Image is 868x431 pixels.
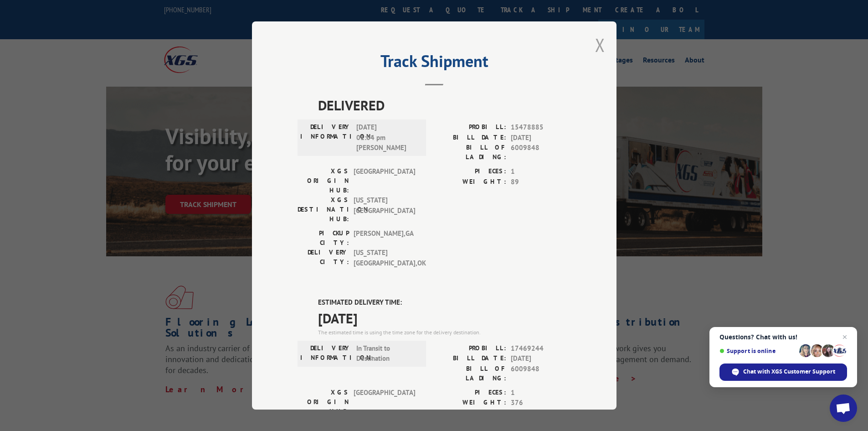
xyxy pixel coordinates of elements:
[434,133,506,143] label: BILL DATE:
[511,133,571,143] span: [DATE]
[434,343,506,354] label: PROBILL:
[511,166,571,177] span: 1
[434,353,506,364] label: BILL DATE:
[354,166,415,195] span: [GEOGRAPHIC_DATA]
[434,143,506,162] label: BILL OF LADING:
[354,195,415,224] span: [US_STATE][GEOGRAPHIC_DATA]
[830,395,857,422] a: Open chat
[511,353,571,364] span: [DATE]
[719,333,847,341] span: Questions? Chat with us!
[434,166,506,177] label: PIECES:
[300,343,352,364] label: DELIVERY INFORMATION:
[511,398,571,408] span: 376
[743,368,835,376] span: Chat with XGS Customer Support
[298,388,349,416] label: XGS ORIGIN HUB:
[318,328,571,337] div: The estimated time is using the time zone for the delivery destination.
[354,388,415,416] span: [GEOGRAPHIC_DATA]
[511,388,571,398] span: 1
[719,348,796,354] span: Support is online
[354,248,415,268] span: [US_STATE][GEOGRAPHIC_DATA] , OK
[300,122,352,153] label: DELIVERY INFORMATION:
[318,297,571,308] label: ESTIMATED DELIVERY TIME:
[434,398,506,408] label: WEIGHT:
[356,122,418,153] span: [DATE] 01:04 pm [PERSON_NAME]
[434,388,506,398] label: PIECES:
[354,228,415,248] span: [PERSON_NAME] , GA
[356,343,418,364] span: In Transit to Destination
[318,308,571,328] span: [DATE]
[511,343,571,354] span: 17469244
[511,143,571,162] span: 6009848
[511,177,571,187] span: 89
[298,166,349,195] label: XGS ORIGIN HUB:
[511,364,571,383] span: 6009848
[298,228,349,248] label: PICKUP CITY:
[298,248,349,268] label: DELIVERY CITY:
[434,177,506,187] label: WEIGHT:
[719,363,847,381] span: Chat with XGS Customer Support
[434,364,506,383] label: BILL OF LADING:
[298,55,571,72] h2: Track Shipment
[434,122,506,133] label: PROBILL:
[595,33,605,57] button: Close modal
[318,95,571,115] span: DELIVERED
[511,122,571,133] span: 15478885
[298,195,349,224] label: XGS DESTINATION HUB:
